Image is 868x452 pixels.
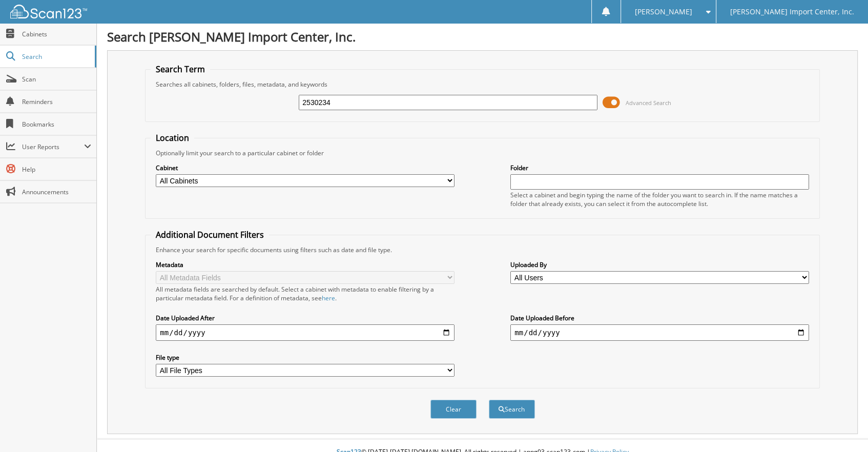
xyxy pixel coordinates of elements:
span: Reminders [22,97,91,106]
span: Bookmarks [22,120,91,129]
legend: Location [151,132,194,143]
input: end [510,324,809,341]
a: here [322,294,335,302]
iframe: Chat Widget [817,403,868,452]
label: Date Uploaded After [156,314,454,322]
label: Date Uploaded Before [510,314,809,322]
span: Cabinets [22,30,91,38]
div: Searches all cabinets, folders, files, metadata, and keywords [151,80,814,89]
img: scan123-logo-white.svg [10,5,87,18]
label: Folder [510,163,809,172]
span: Help [22,165,91,174]
span: Announcements [22,188,91,196]
span: Advanced Search [626,99,671,107]
div: Optionally limit your search to a particular cabinet or folder [151,149,814,157]
input: start [156,324,454,341]
label: Cabinet [156,163,454,172]
label: Uploaded By [510,260,809,269]
label: File type [156,353,454,362]
label: Metadata [156,260,454,269]
span: [PERSON_NAME] [635,9,692,15]
span: Search [22,52,90,61]
button: Search [489,400,535,419]
legend: Search Term [151,64,210,75]
span: User Reports [22,142,84,151]
div: Enhance your search for specific documents using filters such as date and file type. [151,245,814,254]
div: Select a cabinet and begin typing the name of the folder you want to search in. If the name match... [510,191,809,208]
span: Scan [22,75,91,84]
h1: Search [PERSON_NAME] Import Center, Inc. [107,28,858,45]
legend: Additional Document Filters [151,229,269,240]
span: [PERSON_NAME] Import Center, Inc. [730,9,854,15]
button: Clear [430,400,477,419]
div: All metadata fields are searched by default. Select a cabinet with metadata to enable filtering b... [156,285,454,302]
